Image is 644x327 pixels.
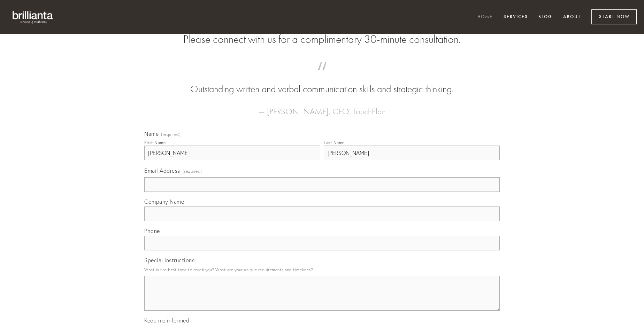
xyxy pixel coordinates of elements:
[144,317,189,324] span: Keep me informed
[155,69,489,96] blockquote: Outstanding written and verbal communication skills and strategic thinking.
[499,11,532,23] a: Services
[559,11,585,23] a: About
[7,7,59,27] img: brillianta - research, strategy, marketing
[144,167,180,174] span: Email Address
[144,140,166,145] div: First Name
[155,96,489,118] figcaption: — [PERSON_NAME], CEO, TouchPlan
[324,140,345,145] div: Last Name
[144,33,500,46] h2: Please connect with us for a complimentary 30-minute consultation.
[591,9,637,24] a: Start Now
[144,198,184,205] span: Company Name
[534,11,557,23] a: Blog
[161,132,181,137] span: (required)
[144,257,194,264] span: Special Instructions
[144,130,159,137] span: Name
[473,11,497,23] a: Home
[183,166,202,176] span: (required)
[144,265,500,274] p: What is the best time to reach you? What are your unique requirements and timelines?
[144,227,160,234] span: Phone
[155,69,489,83] span: “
